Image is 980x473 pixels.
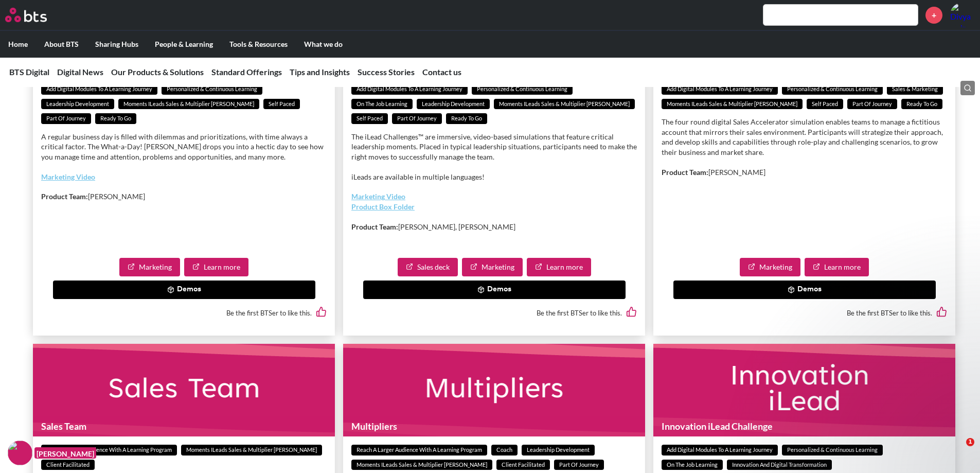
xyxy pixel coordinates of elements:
a: Marketing [119,258,180,276]
span: Client facilitated [496,460,550,470]
span: Self paced [807,99,843,110]
span: Personalized & Continuous Learning [472,84,573,95]
label: About BTS [36,31,87,58]
a: Marketing [462,258,523,276]
a: Learn more [184,258,248,276]
span: Leadership Development [522,445,595,456]
span: 1 [966,438,974,446]
p: [PERSON_NAME] [662,167,947,178]
span: Part of Journey [847,99,897,110]
span: Moments iLeads Sales & Multiplier [PERSON_NAME] [494,99,635,110]
span: Ready to go [901,99,942,110]
p: [PERSON_NAME], [PERSON_NAME] [351,222,637,232]
span: Personalized & Continuous Learning [782,445,883,456]
img: Divya Nair [950,3,975,27]
a: Success Stories [358,67,415,77]
a: Sales deck [398,258,458,276]
a: Product Box Folder [351,202,415,211]
span: Moments iLeads Sales & Multiplier [PERSON_NAME] [351,460,492,470]
span: Add Digital Modules to a Learning Journey [662,84,778,95]
span: Sales & Marketing [887,84,943,95]
a: BTS Digital [9,67,49,77]
button: Demos [53,281,315,299]
span: Reach a Larger Audience With a Learning Program [41,445,177,456]
label: Sharing Hubs [87,31,147,58]
span: Add Digital Modules to a Learning Journey [662,445,778,456]
h1: Multipliers [343,416,645,436]
div: Be the first BTSer to like this. [41,299,327,327]
a: + [925,7,942,24]
span: Ready to go [446,113,487,124]
p: iLeads are available in multiple languages! [351,172,637,182]
span: Innovation and Digital Transformation [727,460,832,470]
span: Part of Journey [41,113,91,124]
span: Leadership Development [417,99,490,110]
button: Demos [673,281,936,299]
span: Add Digital Modules to a Learning Journey [351,84,468,95]
span: Moments iLeads Sales & Multiplier [PERSON_NAME] [662,99,803,110]
figcaption: [PERSON_NAME] [34,447,96,459]
a: Contact us [422,67,461,77]
h1: Sales Team [33,416,335,436]
strong: Product Team: [41,192,88,201]
a: Marketing Video [351,192,405,201]
strong: Product Team: [351,222,398,231]
p: The four round digital Sales Accelerator simulation enables teams to manage a fictitious account ... [662,117,947,157]
span: Ready to go [95,113,136,124]
span: Self paced [351,113,388,124]
a: Standard Offerings [211,67,282,77]
label: What we do [296,31,351,58]
p: [PERSON_NAME] [41,191,327,202]
span: Self paced [263,99,300,110]
a: Marketing [740,258,800,276]
span: Personalized & Continuous Learning [162,84,262,95]
span: Personalized & Continuous Learning [782,84,883,95]
span: Coach [491,445,518,456]
div: Be the first BTSer to like this. [662,299,947,327]
strong: Product Team: [662,168,708,177]
a: Learn more [527,258,591,276]
iframe: Intercom notifications message [774,253,980,445]
p: A regular business day is filled with dilemmas and prioritizations, with time always a critical f... [41,132,327,162]
span: Leadership Development [41,99,114,110]
span: Part of Journey [554,460,604,470]
iframe: Intercom live chat [945,438,970,463]
button: Demos [363,281,626,299]
span: Reach a Larger Audience With a Learning Program [351,445,487,456]
span: Moments iLeads Sales & Multiplier [PERSON_NAME] [181,445,322,456]
a: Go home [5,8,66,22]
h1: Innovation iLead Challenge [653,416,955,436]
a: Tips and Insights [290,67,350,77]
span: On The Job Learning [662,460,723,470]
div: Be the first BTSer to like this. [351,299,637,327]
a: Marketing Video [41,172,95,181]
span: Moments iLeads Sales & Multiplier [PERSON_NAME] [118,99,259,110]
a: Digital News [57,67,103,77]
a: Our Products & Solutions [111,67,204,77]
p: The iLead Challenges™ are immersive, video-based simulations that feature critical leadership mom... [351,132,637,162]
span: On The Job Learning [351,99,413,110]
label: People & Learning [147,31,221,58]
span: Add Digital Modules to a Learning Journey [41,84,157,95]
span: Part of Journey [392,113,442,124]
a: Profile [950,3,975,27]
img: F [8,441,32,465]
img: BTS Logo [5,8,47,22]
label: Tools & Resources [221,31,296,58]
